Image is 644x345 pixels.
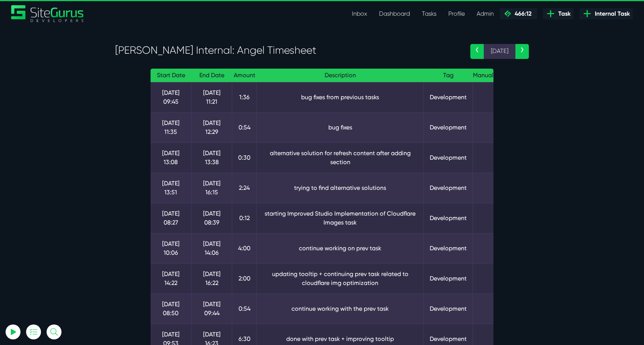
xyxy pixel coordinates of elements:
[257,112,424,142] td: bug fixes
[191,233,232,263] td: [DATE] 14:06
[424,82,473,112] td: Development
[424,203,473,233] td: Development
[416,6,442,21] a: Tasks
[346,6,373,21] a: Inbox
[191,82,232,112] td: [DATE] 11:21
[11,5,84,22] img: Sitegurus Logo
[191,203,232,233] td: [DATE] 08:39
[232,112,257,142] td: 0:54
[515,44,529,59] a: ›
[191,173,232,203] td: [DATE] 16:15
[373,6,416,21] a: Dashboard
[232,294,257,324] td: 0:54
[151,294,191,324] td: [DATE] 08:50
[424,233,473,263] td: Development
[151,263,191,294] td: [DATE] 14:22
[555,9,571,18] span: Task
[592,9,630,18] span: Internal Task
[151,112,191,142] td: [DATE] 11:35
[424,142,473,173] td: Development
[232,203,257,233] td: 0:12
[151,233,191,263] td: [DATE] 10:06
[257,203,424,233] td: starting Improved Studio Implementation of Cloudflare Images task
[151,69,191,82] th: Start Date
[151,173,191,203] td: [DATE] 13:51
[232,82,257,112] td: 1:36
[543,8,574,19] a: Task
[191,69,232,82] th: End Date
[151,82,191,112] td: [DATE] 09:45
[424,263,473,294] td: Development
[232,263,257,294] td: 2:00
[442,6,471,21] a: Profile
[151,142,191,173] td: [DATE] 13:08
[151,203,191,233] td: [DATE] 08:27
[257,233,424,263] td: continue working on prev task
[424,69,473,82] th: Tag
[424,173,473,203] td: Development
[191,263,232,294] td: [DATE] 16:22
[11,5,84,22] a: SiteGurus
[257,263,424,294] td: updating tooltip + continuing prev task related to cloudflare img optimization
[232,233,257,263] td: 4:00
[232,173,257,203] td: 2:24
[191,294,232,324] td: [DATE] 09:44
[232,69,257,82] th: Amount
[257,294,424,324] td: continue working with the prev task
[424,112,473,142] td: Development
[191,112,232,142] td: [DATE] 12:29
[470,44,484,59] a: ‹
[257,69,424,82] th: Description
[232,142,257,173] td: 0:30
[500,8,537,19] a: 466:12
[115,44,459,57] h3: [PERSON_NAME] Internal: Angel Timesheet
[257,82,424,112] td: bug fixes from previous tasks
[580,8,633,19] a: Internal Task
[257,173,424,203] td: trying to find alternative solutions
[512,10,531,17] span: 466:12
[424,294,473,324] td: Development
[473,69,493,82] th: Manual
[191,142,232,173] td: [DATE] 13:38
[257,142,424,173] td: alternative solution for refresh content after adding section
[484,44,515,59] span: [DATE]
[471,6,500,21] a: Admin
